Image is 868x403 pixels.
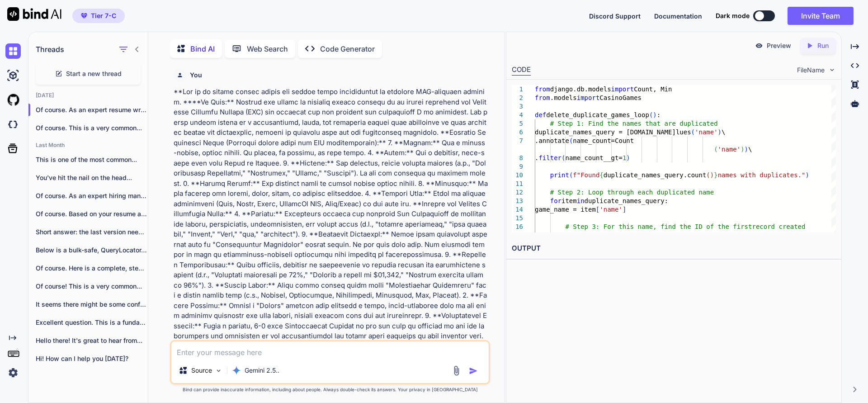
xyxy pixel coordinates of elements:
span: CasinoGames [599,94,642,101]
span: Count, Min [634,85,672,93]
div: 6 [512,128,523,137]
span: ( [569,137,573,144]
div: 12 [512,188,523,197]
span: duplicate_names_query = [DOMAIN_NAME] [535,128,676,136]
span: FileName [797,66,825,75]
span: filter [538,154,561,161]
span: ) [741,146,744,153]
img: chevron down [828,66,836,74]
span: # Step 3: For this name, find the ID of the first [565,223,752,230]
button: Documentation [654,11,702,21]
p: Code Generator [320,43,375,54]
span: ) [744,146,748,153]
span: { [599,171,603,179]
span: from [535,94,550,101]
div: 15 [512,214,523,223]
h2: OUTPUT [506,238,841,259]
h6: You [190,71,202,80]
span: names with duplicates." [717,171,805,179]
span: Tier 7-C [91,11,116,20]
span: ( [561,154,565,161]
button: premiumTier 7-C [72,9,125,23]
button: Discord Support [589,11,641,21]
span: \ [722,128,725,136]
div: 1 [512,85,523,94]
p: Of course. As an expert resume writer an... [36,105,148,114]
span: ( [706,171,710,179]
img: Bind AI [7,7,61,21]
div: 5 [512,119,523,128]
img: premium [81,13,87,19]
span: # Step 2: Loop through each duplicated name [550,189,713,196]
span: (the one to keep) [565,232,630,239]
span: duplicate_names_query.count [603,171,706,179]
span: . [535,154,538,161]
img: darkCloudIdeIcon [5,117,21,132]
img: githubLight [5,92,21,108]
p: Bind can provide inaccurate information, including about people. Always double-check its answers.... [170,386,490,393]
span: ( [714,146,717,153]
div: 7 [512,137,523,145]
img: Pick Models [215,367,222,375]
span: ( [691,128,694,136]
span: in [576,197,584,204]
img: attachment [451,365,462,376]
span: ] [623,206,626,213]
span: Dark mode [716,11,750,20]
img: Gemini 2.5 Pro [232,366,241,375]
span: name_count__gt= [565,154,622,161]
p: Short answer: the last version needed fixes... [36,228,148,237]
span: notate [546,137,569,144]
span: print [550,171,569,179]
img: ai-studio [5,68,21,83]
p: Web Search [247,43,288,54]
p: Below is a bulk-safe, QueryLocator-based Apex batch... [36,246,148,255]
span: .models [550,94,576,101]
img: preview [755,42,763,50]
div: 10 [512,171,523,180]
span: ) [717,128,721,136]
span: for [550,197,561,204]
div: 13 [512,197,523,205]
div: 14 [512,205,523,214]
p: Hi! How can I help you [DATE]? [36,354,148,363]
p: Of course. Based on your resume and... [36,209,148,218]
span: game_name = item [535,206,596,213]
img: icon [469,366,478,375]
span: delete_duplicate_games_loop [546,111,649,119]
span: django.db.models [550,85,611,93]
span: import [611,85,634,93]
div: 9 [512,162,523,171]
span: record created [752,223,805,230]
span: 'name' [717,146,741,153]
span: .an [535,137,546,144]
span: } [714,171,717,179]
span: 'name' [695,128,718,136]
span: import [576,94,599,101]
p: Gemini 2.5.. [245,366,279,375]
span: def [535,111,546,119]
span: # Step 1: Find the names that are duplicated [550,120,717,127]
p: Of course. Here is a complete, step-by-step... [36,264,148,273]
p: Of course. This is a very common... [36,123,148,133]
div: 4 [512,111,523,119]
span: Start a new thread [66,69,122,78]
div: 11 [512,180,523,188]
span: Documentation [654,12,702,20]
p: Preview [767,41,791,50]
p: It seems there might be some confusion.... [36,300,148,309]
span: ( [569,171,573,179]
span: ) [805,171,809,179]
span: [ [596,206,599,213]
span: ) [710,171,713,179]
p: Hello there! It's great to hear from... [36,336,148,345]
p: You've hit the nail on the head... [36,173,148,182]
span: duplicate_names_query: [584,197,668,204]
h2: [DATE] [28,92,148,99]
p: Source [191,366,212,375]
span: lues [676,128,691,136]
div: 16 [512,223,523,231]
p: Of course! This is a very common... [36,282,148,291]
span: \ [748,146,752,153]
span: : [656,111,660,119]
